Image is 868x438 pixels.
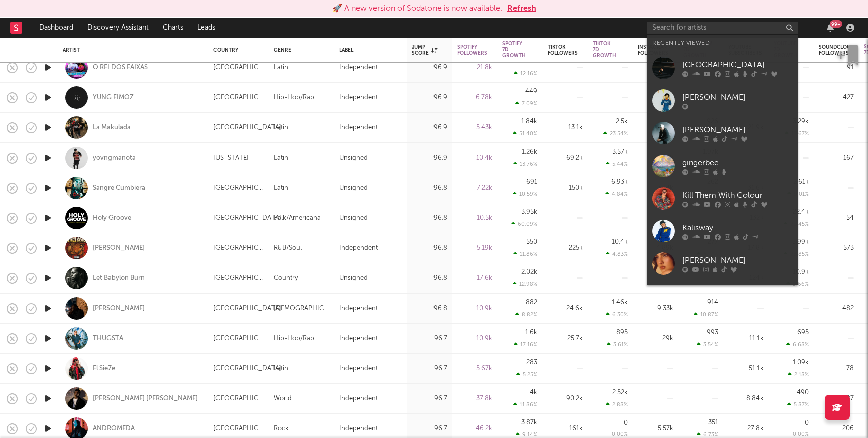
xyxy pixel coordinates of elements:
div: 51.40 % [513,130,537,137]
div: 2.18 % [788,371,809,378]
div: World [274,393,292,405]
div: 1.6k [525,329,537,336]
div: 1.46k [612,299,628,306]
div: 96.7 [412,423,447,435]
div: 4.83 % [606,251,628,257]
div: 6.78k [457,92,492,104]
div: 17.6k [457,272,492,284]
div: 96.8 [412,272,447,284]
div: 96.8 [412,303,447,315]
div: 17.16 % [514,341,537,348]
a: Kill Them With Colour [647,182,798,215]
a: Holy Groove [93,214,131,223]
div: 90.2k [548,393,583,405]
div: 2.88 % [606,401,628,408]
div: Independent [339,303,378,315]
div: [GEOGRAPHIC_DATA] [213,92,264,104]
div: Hip-Hop/Rap [274,333,314,345]
div: 9.33k [638,303,673,315]
div: 5.87 % [787,401,809,408]
div: gingerbee [682,157,793,169]
div: [US_STATE] [213,152,249,164]
div: Independent [339,363,378,375]
div: 4k [530,389,537,396]
div: 25.7k [548,333,583,345]
div: 0 [624,420,628,426]
div: 29k [638,333,673,345]
div: 9.14 % [516,431,537,438]
a: [PERSON_NAME] [647,117,798,150]
div: Hip-Hop/Rap [274,92,314,104]
div: 96.9 [412,62,447,74]
div: [GEOGRAPHIC_DATA] [213,303,281,315]
div: 1.09k [793,359,809,366]
a: ANDROMEDA [93,424,135,433]
a: Sangre Cumbiera [93,184,145,193]
div: 5.43k [457,122,492,134]
div: [DEMOGRAPHIC_DATA] [274,303,329,315]
div: 96.7 [412,393,447,405]
a: [PERSON_NAME] [647,84,798,117]
div: 46.2k [457,423,492,435]
div: Kill Them With Colour [682,189,793,201]
a: La Makulada [93,123,131,132]
a: Kalisway [647,215,798,247]
div: Spotify 7D Growth [502,41,526,59]
div: Kalisway [682,222,793,234]
div: 225k [548,242,583,254]
div: Folk/Americana [274,212,321,224]
div: 482 [819,303,854,315]
div: Unsigned [339,272,368,284]
div: Unsigned [339,152,368,164]
div: 11.1k [728,333,764,345]
div: Let Babylon Burn [93,274,145,283]
div: 2.61k [793,179,809,185]
div: 0 [805,420,809,426]
a: [PERSON_NAME] [PERSON_NAME] [93,394,198,403]
div: 24.6k [548,303,583,315]
div: Latin [274,152,288,164]
div: 9.01 % [787,191,809,197]
div: 96.8 [412,212,447,224]
div: 96.9 [412,92,447,104]
div: 96.9 [412,122,447,134]
button: 99+ [827,24,834,32]
div: 54 [819,212,854,224]
div: 1.26k [522,149,537,155]
div: 7.34k [638,182,673,194]
div: 550 [526,239,537,245]
div: [GEOGRAPHIC_DATA] [213,272,264,284]
div: [GEOGRAPHIC_DATA] [213,393,264,405]
div: 691 [526,179,537,185]
div: 6.30 % [606,311,628,318]
a: YUNG FIMOZ [93,93,134,102]
div: Independent [339,423,378,435]
div: 573 [819,242,854,254]
div: 10.9k [793,269,809,275]
div: Independent [339,92,378,104]
div: 🚀 A new version of Sodatone is now available. [332,3,502,15]
a: Hayley [PERSON_NAME] [647,280,798,313]
div: 3.99k [792,239,809,245]
a: [PERSON_NAME] [93,244,145,253]
div: 6.73 % [697,431,718,438]
div: Genre [274,47,324,53]
div: 161k [548,423,583,435]
div: 13.1k [548,122,583,134]
div: 13.76 % [513,161,537,167]
a: Discovery Assistant [80,18,156,38]
a: Dashboard [32,18,80,38]
div: 37.8k [457,393,492,405]
div: [GEOGRAPHIC_DATA] [213,242,264,254]
a: [PERSON_NAME] [93,304,145,313]
div: 5.57k [638,423,673,435]
div: 895 [616,329,628,336]
div: THUGSTA [93,334,123,343]
div: 351 [708,419,718,426]
div: 1.84k [521,118,537,125]
div: 167 [819,152,854,164]
div: [GEOGRAPHIC_DATA] [213,62,264,74]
